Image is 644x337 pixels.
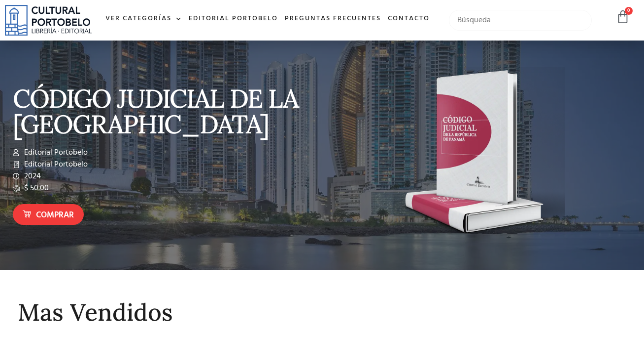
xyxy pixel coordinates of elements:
span: Editorial Portobelo [22,147,88,159]
span: 2024 [22,170,41,182]
a: Preguntas frecuentes [281,8,384,30]
p: CÓDIGO JUDICIAL DE LA [GEOGRAPHIC_DATA] [13,85,317,137]
span: Comprar [36,209,74,222]
span: $ 50.00 [22,182,49,194]
a: Contacto [384,8,433,30]
h2: Mas Vendidos [18,299,626,326]
a: Comprar [13,204,84,225]
a: Ver Categorías [102,8,185,30]
span: Editorial Portobelo [22,159,88,170]
a: Editorial Portobelo [185,8,281,30]
a: 0 [616,10,630,24]
span: 0 [625,7,633,15]
input: Búsqueda [449,10,592,31]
